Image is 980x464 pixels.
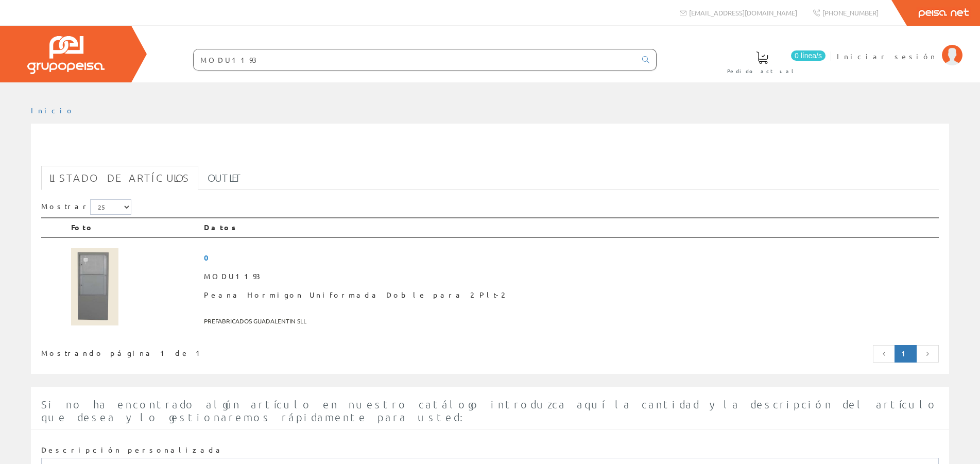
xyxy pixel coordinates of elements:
[41,445,224,455] label: Descripción personalizada
[41,344,406,358] div: Mostrando página 1 de 1
[204,313,935,330] span: PREFABRICADOS GUADALENTIN SLL
[204,286,935,304] span: Peana Hormigon Uniformada Doble para 2 Plt-2
[791,50,826,61] span: 0 línea/s
[41,398,938,423] span: Si no ha encontrado algún artículo en nuestro catálogo introduzca aquí la cantidad y la descripci...
[873,345,896,363] a: Página anterior
[27,36,105,74] img: Grupo Peisa
[727,66,797,76] span: Pedido actual
[916,345,939,363] a: Página siguiente
[822,8,879,17] span: [PHONE_NUMBER]
[200,218,939,237] th: Datos
[837,51,937,61] span: Iniciar sesión
[31,106,75,115] a: Inicio
[689,8,797,17] span: [EMAIL_ADDRESS][DOMAIN_NAME]
[41,166,198,190] a: Listado de artículos
[199,166,250,190] a: Outlet
[41,199,131,215] label: Mostrar
[194,49,636,70] input: Buscar ...
[204,248,935,267] span: 0
[204,267,935,286] span: MODU1193
[71,248,118,325] img: Foto artículo Peana Hormigon Uniformada Doble para 2 Plt-2 (91.666666666667x150)
[90,199,131,215] select: Mostrar
[837,43,962,53] a: Iniciar sesión
[895,345,917,363] a: Página actual
[67,218,200,237] th: Foto
[41,140,939,161] h1: MODU1193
